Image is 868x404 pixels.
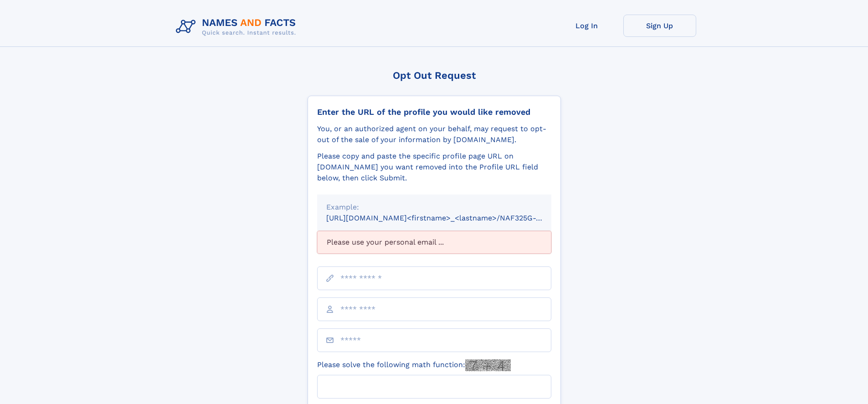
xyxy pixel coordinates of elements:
div: Opt Out Request [308,70,561,81]
label: Please solve the following math function: [317,359,511,371]
div: Please use your personal email ... [317,231,551,254]
img: Logo Names and Facts [172,15,303,39]
a: Sign Up [623,15,696,37]
div: You, or an authorized agent on your behalf, may request to opt-out of the sale of your informatio... [317,123,551,145]
a: Log In [550,15,623,37]
div: Please copy and paste the specific profile page URL on [DOMAIN_NAME] you want removed into the Pr... [317,151,551,184]
small: [URL][DOMAIN_NAME]<firstname>_<lastname>/NAF325G-xxxxxxxx [326,214,569,222]
div: Enter the URL of the profile you would like removed [317,107,551,117]
div: Example: [326,202,542,213]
